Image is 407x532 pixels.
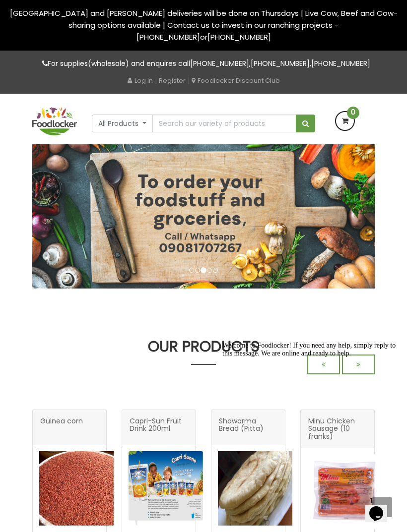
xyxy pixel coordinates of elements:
[128,76,153,85] a: Log in
[347,107,359,119] span: 0
[218,451,292,526] img: Shawarma Bread (Pitta)
[32,338,375,355] h3: OUR PRODUCTS
[152,115,296,132] input: Search our variety of products
[188,75,190,85] span: |
[307,454,382,529] img: Minu Chicken Sausage (10 franks)
[4,4,177,19] span: Welcome to Foodlocker! If you need any help, simply reply to this message. We are online and read...
[365,492,397,522] iframe: chat widget
[39,451,114,526] img: Guinea corn
[190,59,249,68] a: [PHONE_NUMBER]
[207,32,271,42] a: [PHONE_NUMBER]
[4,4,183,20] div: Welcome to Foodlocker! If you need any help, simply reply to this message. We are online and read...
[130,417,188,437] span: Capri-Sun Fruit Drink 200ml
[159,76,186,85] a: Register
[32,107,77,135] img: FoodLocker
[10,8,398,42] span: [GEOGRAPHIC_DATA] and [PERSON_NAME] deliveries will be done on Thursdays | Live Cow, Beef and Cow...
[218,338,397,487] iframe: chat widget
[129,451,203,526] img: Capri-Sun Fruit Drink 200ml
[32,144,375,289] img: Foodlocker Call to Order
[251,59,310,68] a: [PHONE_NUMBER]
[136,32,200,42] a: [PHONE_NUMBER]
[192,76,280,85] a: Foodlocker Discount Club
[32,58,375,69] p: For supplies(wholesale) and enquires call , ,
[92,115,153,132] button: All Products
[311,59,370,68] a: [PHONE_NUMBER]
[40,417,83,437] span: Guinea corn
[155,75,157,85] span: |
